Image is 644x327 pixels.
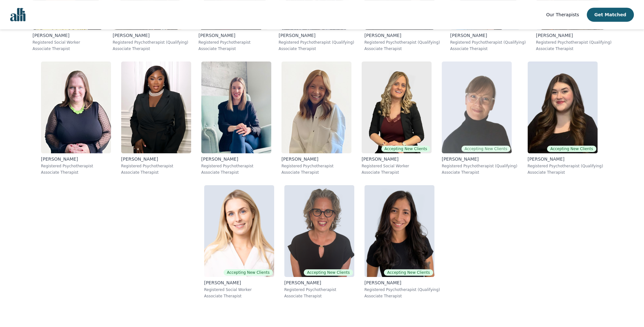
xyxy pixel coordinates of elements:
span: Accepting New Clients [381,146,430,152]
p: [PERSON_NAME] [121,156,191,162]
a: Kelly_Kozluk[PERSON_NAME]Registered PsychotherapistAssociate Therapist [276,56,357,180]
p: [PERSON_NAME] [41,156,111,162]
span: Accepting New Clients [547,146,596,152]
a: Andreann_Gosselin[PERSON_NAME]Registered PsychotherapistAssociate Therapist [196,56,276,180]
p: [PERSON_NAME] [528,156,603,162]
p: Associate Therapist [204,294,274,299]
p: Registered Psychotherapist (Qualifying) [536,40,612,45]
p: Associate Therapist [121,170,191,175]
p: [PERSON_NAME] [442,156,517,162]
p: Associate Therapist [41,170,111,175]
img: Senam_Bruce-Kemevor [121,62,191,153]
p: Registered Social Worker [204,287,274,292]
p: Registered Psychotherapist [284,287,354,292]
p: Registered Psychotherapist (Qualifying) [528,163,603,169]
p: Associate Therapist [536,46,612,51]
span: Accepting New Clients [304,269,353,276]
span: Accepting New Clients [461,146,510,152]
img: Olivia_Snow [528,62,598,153]
p: Registered Psychotherapist (Qualifying) [442,163,517,169]
p: Registered Psychotherapist [198,40,268,45]
p: [PERSON_NAME] [279,32,354,39]
img: Natalia_Sarmiento [364,185,434,277]
a: Danielle_DjelicAccepting New Clients[PERSON_NAME]Registered Social WorkerAssociate Therapist [199,180,279,304]
p: Associate Therapist [32,46,102,51]
span: Accepting New Clients [384,269,433,276]
p: Associate Therapist [528,170,603,175]
img: Rana_James [362,62,432,153]
p: Associate Therapist [364,46,440,51]
p: Registered Psychotherapist (Qualifying) [364,40,440,45]
a: Our Therapists [546,11,579,18]
p: Registered Psychotherapist (Qualifying) [364,287,440,292]
p: [PERSON_NAME] [364,280,440,286]
p: Associate Therapist [364,294,440,299]
img: Kelly_Kozluk [281,62,351,153]
p: Associate Therapist [281,170,351,175]
a: Susan_AlbaumAccepting New Clients[PERSON_NAME]Registered PsychotherapistAssociate Therapist [279,180,359,304]
p: [PERSON_NAME] [362,156,432,162]
p: Registered Psychotherapist [201,163,271,169]
p: Associate Therapist [113,46,188,51]
img: Susan_Albaum [284,185,354,277]
p: [PERSON_NAME] [536,32,612,39]
p: [PERSON_NAME] [201,156,271,162]
button: Get Matched [587,8,634,22]
p: Registered Psychotherapist (Qualifying) [279,40,354,45]
p: Associate Therapist [284,294,354,299]
p: [PERSON_NAME] [113,32,188,39]
img: Danielle_Djelic [204,185,274,277]
p: Associate Therapist [201,170,271,175]
a: Jessie_MacAlpine Shearer[PERSON_NAME]Registered PsychotherapistAssociate Therapist [36,56,116,180]
p: [PERSON_NAME] [284,280,354,286]
a: Natalia_SarmientoAccepting New Clients[PERSON_NAME]Registered Psychotherapist (Qualifying)Associa... [359,180,445,304]
a: Angela_EarlAccepting New Clients[PERSON_NAME]Registered Psychotherapist (Qualifying)Associate The... [437,56,523,180]
p: [PERSON_NAME] [204,280,274,286]
img: Andreann_Gosselin [201,62,271,153]
p: Associate Therapist [279,46,354,51]
img: Jessie_MacAlpine Shearer [41,62,111,153]
p: Associate Therapist [362,170,432,175]
p: Registered Psychotherapist [121,163,191,169]
img: alli logo [10,8,25,21]
p: Registered Social Worker [362,163,432,169]
p: [PERSON_NAME] [198,32,268,39]
img: Angela_Earl [442,62,512,153]
span: Accepting New Clients [224,269,273,276]
a: Senam_Bruce-Kemevor[PERSON_NAME]Registered PsychotherapistAssociate Therapist [116,56,196,180]
p: [PERSON_NAME] [364,32,440,39]
p: Associate Therapist [442,170,517,175]
a: Olivia_SnowAccepting New Clients[PERSON_NAME]Registered Psychotherapist (Qualifying)Associate The... [523,56,608,180]
p: Associate Therapist [198,46,268,51]
p: [PERSON_NAME] [281,156,351,162]
p: Registered Social Worker [32,40,102,45]
span: Our Therapists [546,12,579,17]
p: Registered Psychotherapist (Qualifying) [450,40,526,45]
p: Registered Psychotherapist [281,163,351,169]
a: Rana_JamesAccepting New Clients[PERSON_NAME]Registered Social WorkerAssociate Therapist [357,56,437,180]
p: [PERSON_NAME] [32,32,102,39]
p: Registered Psychotherapist (Qualifying) [113,40,188,45]
p: Registered Psychotherapist [41,163,111,169]
p: [PERSON_NAME] [450,32,526,39]
p: Associate Therapist [450,46,526,51]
